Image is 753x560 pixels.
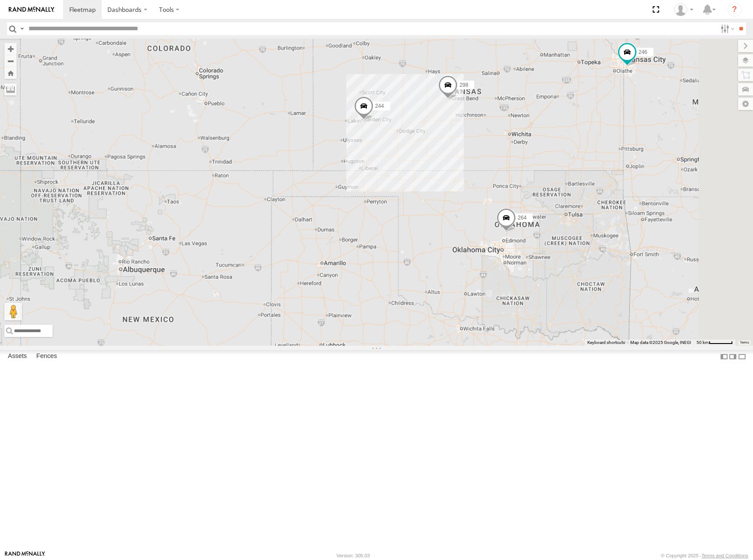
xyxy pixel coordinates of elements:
label: Map Settings [738,98,753,110]
label: Assets [4,351,31,363]
button: Keyboard shortcuts [587,340,625,346]
label: Search Query [18,22,25,35]
label: Measure [4,83,17,96]
button: Map Scale: 50 km per 51 pixels [694,340,735,346]
div: © Copyright 2025 - [661,553,748,558]
label: Dock Summary Table to the Left [720,350,728,363]
a: Visit our Website [5,551,45,560]
button: Drag Pegman onto the map to open Street View [4,303,22,320]
div: Version: 305.03 [337,553,370,558]
span: 50 km [696,340,709,345]
label: Hide Summary Table [738,350,746,363]
a: Terms and Conditions [702,553,748,558]
a: Terms [740,340,749,344]
span: 244 [375,103,384,109]
button: Zoom out [4,55,17,67]
img: rand-logo.svg [9,7,54,13]
label: Fences [32,351,61,363]
span: 298 [459,82,468,88]
button: Zoom in [4,43,17,55]
span: 264 [518,215,526,221]
i: ? [728,3,742,17]
span: Map data ©2025 Google, INEGI [630,340,691,345]
div: Shane Miller [671,3,696,16]
span: 246 [639,49,647,55]
button: Zoom Home [4,67,17,79]
label: Search Filter Options [717,22,736,35]
label: Dock Summary Table to the Right [728,350,737,363]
